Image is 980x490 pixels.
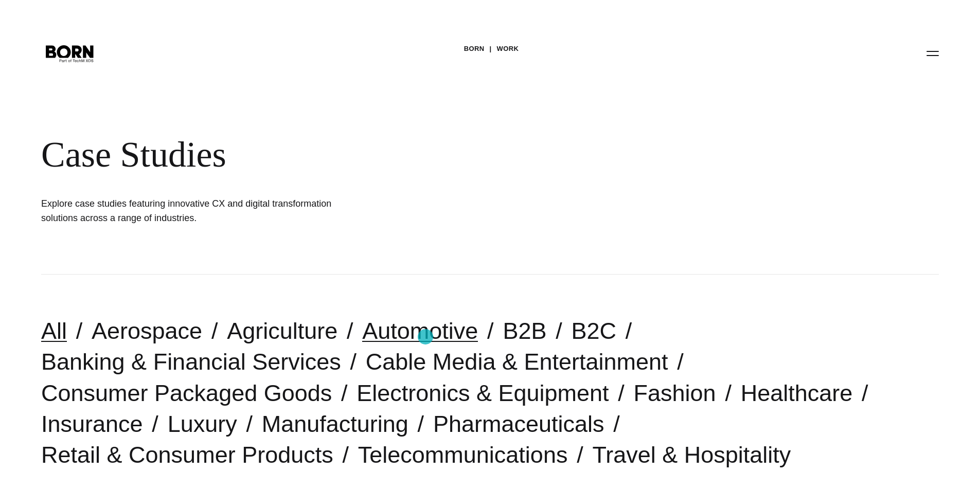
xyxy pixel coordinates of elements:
[634,380,716,406] a: Fashion
[227,318,337,344] a: Agriculture
[41,134,628,176] div: Case Studies
[41,380,332,406] a: Consumer Packaged Goods
[41,442,333,468] a: Retail & Consumer Products
[358,442,568,468] a: Telecommunications
[41,196,350,225] h1: Explore case studies featuring innovative CX and digital transformation solutions across a range ...
[41,411,143,437] a: Insurance
[503,318,546,344] a: B2B
[741,380,853,406] a: Healthcare
[571,318,616,344] a: B2C
[362,318,478,344] a: Automotive
[497,41,519,57] a: Work
[357,380,609,406] a: Electronics & Equipment
[168,411,237,437] a: Luxury
[41,318,67,344] a: All
[920,42,945,64] button: Open
[262,411,408,437] a: Manufacturing
[464,41,485,57] a: BORN
[592,442,791,468] a: Travel & Hospitality
[92,318,202,344] a: Aerospace
[41,349,341,375] a: Banking & Financial Services
[433,411,604,437] a: Pharmaceuticals
[366,349,668,375] a: Cable Media & Entertainment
